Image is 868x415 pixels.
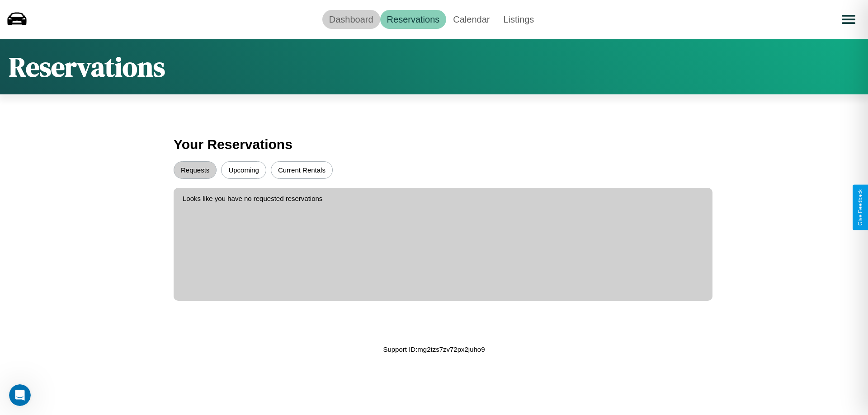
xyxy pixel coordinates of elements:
[174,161,217,179] button: Requests
[9,48,165,85] h1: Reservations
[271,161,333,179] button: Current Rentals
[496,10,541,29] a: Listings
[221,161,266,179] button: Upcoming
[380,10,447,29] a: Reservations
[322,10,380,29] a: Dashboard
[383,343,485,355] p: Support ID: mg2tzs7zv72px2juho9
[836,7,861,32] button: Open menu
[183,192,703,205] p: Looks like you have no requested reservations
[174,132,694,157] h3: Your Reservations
[446,10,496,29] a: Calendar
[857,189,863,226] div: Give Feedback
[9,384,31,406] iframe: Intercom live chat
